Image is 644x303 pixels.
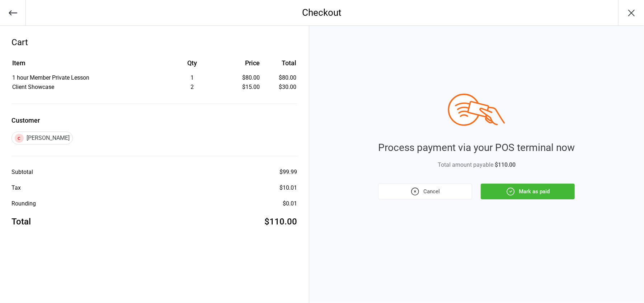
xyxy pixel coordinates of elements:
div: [PERSON_NAME] [11,132,73,145]
th: Total [263,58,296,73]
div: Total amount payable [378,161,575,169]
div: $0.01 [283,199,297,208]
div: 2 [161,83,223,91]
button: Mark as paid [481,184,575,199]
label: Customer [11,115,297,125]
div: Process payment via your POS terminal now [378,140,575,155]
span: 1 hour Member Private Lesson [12,74,89,81]
div: $99.99 [280,168,297,176]
div: Subtotal [11,168,33,176]
span: $110.00 [495,161,516,168]
span: Client Showcase [12,84,54,90]
div: $15.00 [224,83,260,91]
button: Cancel [378,184,472,199]
div: Price [224,58,260,68]
div: $110.00 [265,215,297,228]
div: $80.00 [224,74,260,82]
th: Item [12,58,160,73]
td: $80.00 [263,74,296,82]
div: Tax [11,184,21,192]
div: Total [11,215,31,228]
div: $10.01 [280,184,297,192]
div: Rounding [11,199,36,208]
div: 1 [161,74,223,82]
th: Qty [161,58,223,73]
td: $30.00 [263,83,296,91]
div: Cart [11,36,297,49]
